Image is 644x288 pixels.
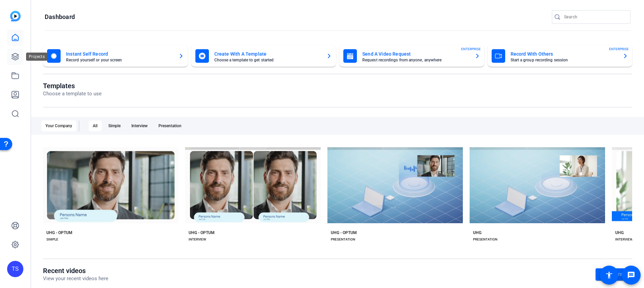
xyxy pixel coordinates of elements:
h1: Templates [43,82,102,90]
button: Send A Video RequestRequest recordings from anyone, anywhereENTERPRISE [339,45,484,67]
div: Simple [104,120,125,131]
button: Instant Self RecordRecord yourself or your screen [43,45,188,67]
h1: Recent videos [43,267,108,275]
mat-card-title: Instant Self Record [66,50,173,58]
mat-card-subtitle: Request recordings from anyone, anywhere [362,58,469,62]
div: PRESENTATION [331,237,355,242]
mat-card-subtitle: Record yourself or your screen [66,58,173,62]
a: Go to library [596,268,632,281]
button: Create With A TemplateChoose a template to get started [191,45,336,67]
div: SIMPLE [46,237,58,242]
div: Your Company [41,120,76,131]
div: INTERVIEW [189,237,206,242]
div: UHG - OPTUM [189,230,215,235]
div: Interview [127,120,152,131]
mat-card-subtitle: Start a group recording session [511,58,618,62]
h1: Dashboard [45,13,75,21]
p: View your recent videos here [43,275,108,283]
mat-card-title: Send A Video Request [362,50,469,58]
div: INTERVIEW [615,237,633,242]
div: UHG [473,230,481,235]
mat-icon: accessibility [605,271,613,279]
div: Projects [26,53,47,61]
div: UHG - OPTUM [46,230,72,235]
button: Record With OthersStart a group recording sessionENTERPRISE [488,45,632,67]
mat-card-subtitle: Choose a template to get started [214,58,321,62]
div: All [89,120,102,131]
mat-icon: message [627,271,635,279]
div: TS [7,261,23,277]
img: blue-gradient.svg [10,11,21,21]
div: Presentation [154,120,186,131]
span: ENTERPRISE [461,46,481,52]
div: UHG - OPTUM [331,230,357,235]
p: Choose a template to use [43,90,102,98]
mat-card-title: Create With A Template [214,50,321,58]
div: UHG [615,230,624,235]
div: PRESENTATION [473,237,497,242]
input: Search [564,13,625,21]
span: ENTERPRISE [609,46,629,52]
mat-card-title: Record With Others [511,50,618,58]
